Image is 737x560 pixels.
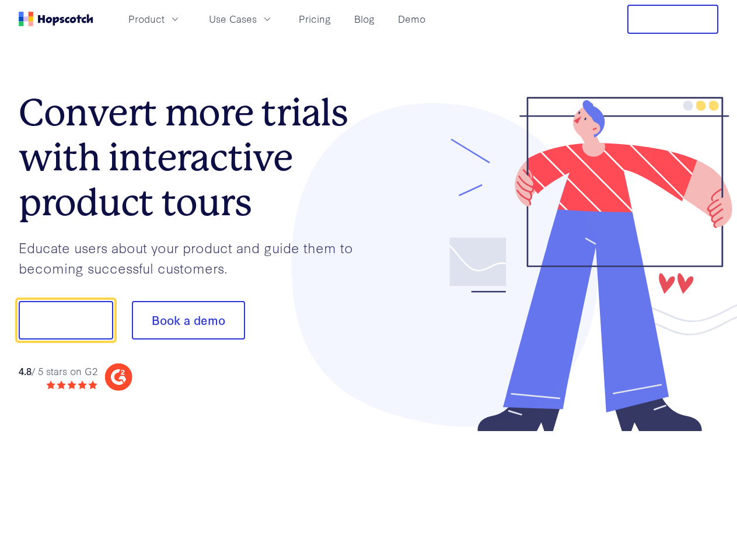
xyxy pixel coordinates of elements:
span: Use Cases [209,12,257,26]
h1: Convert more trials with interactive product tours [19,90,369,225]
div: / 5 stars on G2 [19,364,97,379]
p: Educate users about your product and guide them to becoming successful customers. [19,237,369,278]
button: Book a demo [132,301,245,339]
span: Product [128,12,165,26]
a: Blog [350,9,379,29]
strong: 4.8 [19,364,32,377]
button: Free Trial [627,5,718,34]
a: Demo [393,9,430,29]
a: Home [19,12,93,26]
button: Use Cases [202,9,280,29]
button: Show me! [19,301,113,339]
a: Pricing [294,9,336,29]
button: Product [121,9,188,29]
